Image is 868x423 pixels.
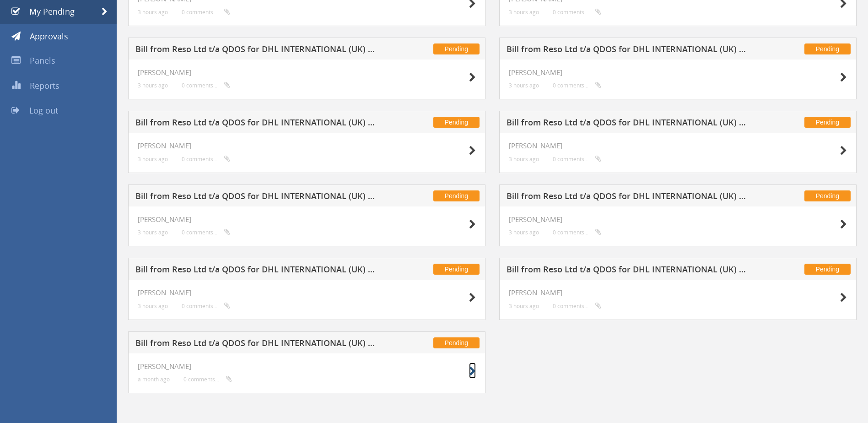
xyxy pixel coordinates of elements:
span: Panels [30,55,55,66]
span: Pending [433,264,480,275]
small: 3 hours ago [509,9,539,16]
h5: Bill from Reso Ltd t/a QDOS for DHL INTERNATIONAL (UK) LTD [507,45,746,56]
small: a month ago [138,376,170,383]
h4: [PERSON_NAME] [138,216,476,223]
h4: [PERSON_NAME] [138,69,476,76]
h4: [PERSON_NAME] [509,216,847,223]
h4: [PERSON_NAME] [509,142,847,150]
h4: [PERSON_NAME] [138,363,476,370]
h5: Bill from Reso Ltd t/a QDOS for DHL INTERNATIONAL (UK) LTD [135,192,375,203]
span: Pending [804,117,851,128]
small: 0 comments... [183,376,232,383]
small: 3 hours ago [138,9,168,16]
h5: Bill from Reso Ltd t/a QDOS for DHL INTERNATIONAL (UK) LTD [507,192,746,203]
small: 0 comments... [553,9,601,16]
h5: Bill from Reso Ltd t/a QDOS for DHL INTERNATIONAL (UK) LTD [507,265,746,277]
small: 0 comments... [182,303,230,309]
small: 3 hours ago [138,229,168,236]
small: 3 hours ago [138,82,168,89]
small: 3 hours ago [509,229,539,236]
h5: Bill from Reso Ltd t/a QDOS for DHL INTERNATIONAL (UK) LTD [135,118,375,130]
small: 3 hours ago [509,303,539,309]
small: 3 hours ago [138,303,168,309]
h5: Bill from Reso Ltd t/a QDOS for DHL INTERNATIONAL (UK) LTD [507,118,746,130]
small: 0 comments... [182,82,230,89]
small: 3 hours ago [509,156,539,163]
span: Pending [433,117,480,128]
h5: Bill from Reso Ltd t/a QDOS for DHL INTERNATIONAL (UK) LTD [135,265,375,277]
small: 0 comments... [182,156,230,163]
span: Pending [804,190,851,201]
span: Pending [804,43,851,54]
span: Approvals [30,31,68,42]
small: 0 comments... [182,9,230,16]
span: Pending [804,264,851,275]
small: 3 hours ago [138,156,168,163]
span: Reports [30,80,59,91]
h4: [PERSON_NAME] [138,142,476,150]
h4: [PERSON_NAME] [509,289,847,297]
small: 0 comments... [553,156,601,163]
span: Pending [433,43,480,54]
span: Pending [433,190,480,201]
h4: [PERSON_NAME] [138,289,476,297]
span: Pending [433,337,480,348]
small: 0 comments... [553,229,601,236]
small: 0 comments... [553,82,601,89]
small: 0 comments... [553,303,601,309]
span: My Pending [29,6,75,17]
span: Log out [29,105,58,116]
h5: Bill from Reso Ltd t/a QDOS for DHL INTERNATIONAL (UK) LTD [135,339,375,350]
small: 0 comments... [182,229,230,236]
small: 3 hours ago [509,82,539,89]
h5: Bill from Reso Ltd t/a QDOS for DHL INTERNATIONAL (UK) LTD [135,45,375,56]
h4: [PERSON_NAME] [509,69,847,76]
